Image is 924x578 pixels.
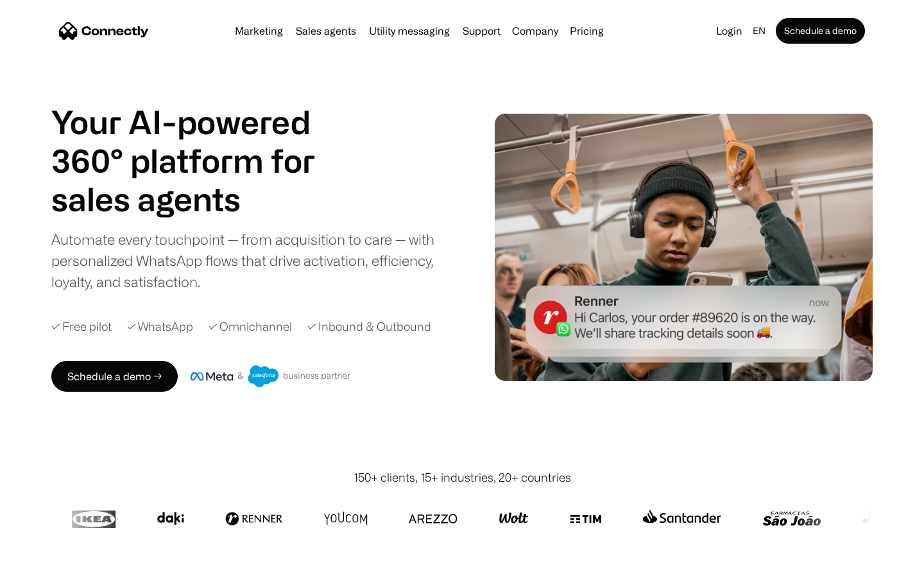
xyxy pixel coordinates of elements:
[711,22,748,40] a: Login
[13,554,77,574] aside: Language selected: English
[51,229,456,292] div: Automate every touchpoint — from acquisition to care — with personalized WhatsApp flows that driv...
[51,361,178,392] a: Schedule a demo →
[51,103,346,180] h1: Your AI-powered 360° platform for
[51,318,112,335] div: ✓ Free pilot
[307,318,431,335] div: ✓ Inbound & Outbound
[209,318,292,335] div: ✓ Omnichannel
[127,318,193,335] div: ✓ WhatsApp
[364,26,455,36] a: Utility messaging
[458,26,506,36] a: Support
[230,26,288,36] a: Marketing
[191,365,351,387] img: Meta and Salesforce business partner badge.
[291,26,361,36] a: Sales agents
[753,22,766,40] div: en
[776,18,865,44] a: Schedule a demo
[51,180,346,218] h1: sales agents
[26,556,77,574] ul: Language list
[512,22,558,40] div: Company
[565,26,609,36] a: Pricing
[354,469,571,486] div: 150+ clients, 15+ industries, 20+ countries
